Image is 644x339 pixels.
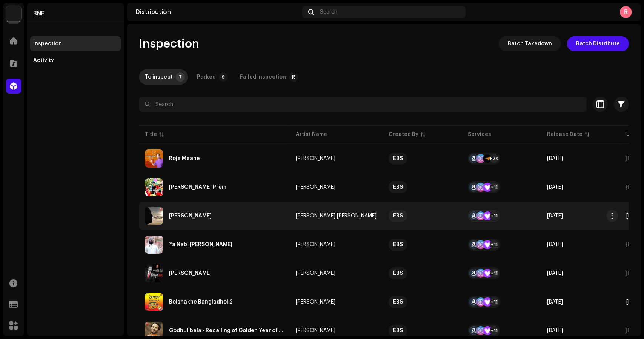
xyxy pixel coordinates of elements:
[490,326,499,335] div: +11
[145,69,173,85] div: To inspect
[389,210,456,222] span: EBS
[30,36,121,51] re-m-nav-item: Inspection
[626,156,642,161] span: Nov 13, 2024
[547,299,563,305] span: Nov 12, 2024
[296,328,377,333] span: Samarjit Roy
[393,296,403,308] div: EBS
[296,242,377,247] span: Abdul Kayum
[169,213,212,219] div: Bishwa Bibek
[169,328,284,333] div: Godhulibela - Recalling of Golden Year of Music
[136,9,299,15] div: Distribution
[626,328,642,333] span: Nov 12, 2024
[547,185,563,190] span: Apr 16, 2018
[296,271,335,276] div: [PERSON_NAME]
[296,185,335,190] div: [PERSON_NAME]
[547,242,563,247] span: Nov 12, 2024
[145,264,163,282] img: 42d5e5d2-dfdb-46e5-9907-2ce90624ad8a
[169,299,233,305] div: Boishakhe Bangladhol 2
[289,72,298,82] p-badge: 15
[499,36,561,51] button: Batch Takedown
[176,72,185,82] p-badge: 7
[490,154,499,163] div: +24
[240,69,286,85] div: Failed Inspection
[296,271,377,276] span: Kumar Bishwajit
[145,293,163,311] img: 3bd9eb96-c3fa-4214-a800-b1e359560c59
[145,207,163,225] img: 98c05127-841c-4d31-935e-afd75d309593
[389,181,456,193] span: EBS
[197,69,216,85] div: Parked
[296,299,377,305] span: Ankhi Alomgir
[320,9,337,15] span: Search
[389,296,456,308] span: EBS
[490,240,499,249] div: +11
[626,213,642,219] span: Nov 12, 2024
[567,36,629,51] button: Batch Distribute
[296,213,377,219] div: [PERSON_NAME] [PERSON_NAME]
[626,299,642,305] span: Nov 12, 2024
[547,271,563,276] span: Jun 13, 2017
[145,131,157,138] div: Title
[389,153,456,165] span: EBS
[389,239,456,251] span: EBS
[30,53,121,68] re-m-nav-item: Activity
[219,72,228,82] p-badge: 9
[169,185,226,190] div: Baishakhi Prem
[145,149,163,168] img: 4084dad9-4f03-4118-87e0-98871fa1daad
[547,213,563,219] span: Mar 20, 2018
[169,242,232,247] div: Ya Nabi Salam Alaika
[145,236,163,254] img: 7b0f7e38-8f32-4153-94a3-3fc033ad45cb
[139,36,199,51] span: Inspection
[296,242,335,247] div: [PERSON_NAME]
[169,156,200,161] div: Roja Maane
[296,213,377,219] span: Sayed Abdul Hadi
[626,271,642,276] span: Nov 12, 2024
[296,299,335,305] div: [PERSON_NAME]
[547,156,563,161] span: Nov 13, 2024
[547,328,563,333] span: Jul 10, 2016
[547,131,583,138] div: Release Date
[389,131,418,138] div: Created By
[393,181,403,193] div: EBS
[620,6,632,18] div: R
[169,271,212,276] div: Tilottoma
[139,97,587,112] input: Search
[393,210,403,222] div: EBS
[490,297,499,307] div: +11
[33,41,62,47] div: Inspection
[626,242,642,247] span: Nov 12, 2024
[626,185,642,190] span: Nov 13, 2024
[393,267,403,279] div: EBS
[508,36,552,51] span: Batch Takedown
[296,328,335,333] div: [PERSON_NAME]
[296,156,335,161] div: [PERSON_NAME]
[33,57,54,63] div: Activity
[296,156,377,161] span: Asif Akbar
[296,185,377,190] span: Kumar Bishwajit
[490,211,499,220] div: +11
[145,178,163,196] img: 7edcdfa3-aaf8-40af-8bd0-b350317103ce
[490,269,499,278] div: +11
[576,36,620,51] span: Batch Distribute
[393,153,403,165] div: EBS
[389,267,456,279] span: EBS
[6,6,21,21] img: 71b606cd-cf1a-4591-9c5c-2aa0cd6267be
[389,325,456,337] span: EBS
[393,325,403,337] div: EBS
[393,239,403,251] div: EBS
[490,183,499,192] div: +11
